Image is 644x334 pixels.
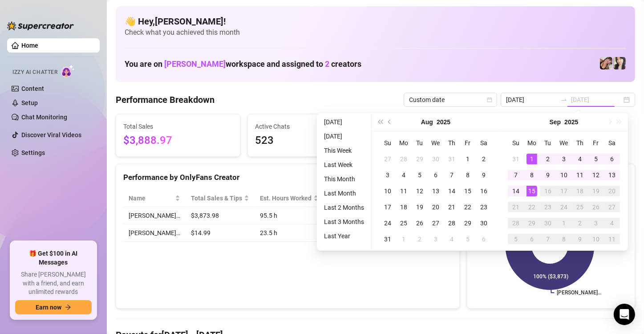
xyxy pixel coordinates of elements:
[506,95,557,105] input: Start date
[414,186,425,196] div: 12
[123,132,233,149] span: $3,888.97
[510,234,521,244] div: 5
[398,170,409,180] div: 4
[186,190,255,207] th: Total Sales & Tips
[556,151,572,167] td: 2025-09-03
[412,135,428,151] th: Tu
[414,218,425,228] div: 26
[123,224,186,242] td: [PERSON_NAME]…
[21,149,45,156] a: Settings
[462,154,473,164] div: 1
[12,68,57,77] span: Izzy AI Chatter
[540,151,556,167] td: 2025-09-02
[604,167,620,183] td: 2025-09-13
[382,154,393,164] div: 27
[125,59,361,69] h1: You are on workspace and assigned to creators
[396,135,412,151] th: Mo
[123,207,186,224] td: [PERSON_NAME]…
[524,167,540,183] td: 2025-09-08
[476,183,492,199] td: 2025-08-16
[444,151,460,167] td: 2025-07-31
[572,199,588,215] td: 2025-09-25
[527,202,537,212] div: 22
[414,202,425,212] div: 19
[460,151,476,167] td: 2025-08-01
[564,113,578,131] button: Choose a year
[380,167,396,183] td: 2025-08-03
[396,183,412,199] td: 2025-08-11
[428,135,444,151] th: We
[460,199,476,215] td: 2025-08-22
[556,215,572,231] td: 2025-10-01
[446,170,457,180] div: 7
[444,199,460,215] td: 2025-08-21
[320,131,368,142] li: [DATE]
[510,170,521,180] div: 7
[607,170,617,180] div: 13
[540,231,556,247] td: 2025-10-07
[591,170,601,180] div: 12
[428,151,444,167] td: 2025-07-30
[508,231,524,247] td: 2025-10-05
[575,234,585,244] div: 9
[428,167,444,183] td: 2025-08-06
[382,202,393,212] div: 17
[540,215,556,231] td: 2025-09-30
[591,154,601,164] div: 5
[446,234,457,244] div: 4
[21,114,67,121] a: Chat Monitoring
[478,218,489,228] div: 30
[380,231,396,247] td: 2025-08-31
[607,186,617,196] div: 20
[36,304,61,311] span: Earn now
[428,215,444,231] td: 2025-08-27
[164,59,226,69] span: [PERSON_NAME]
[380,151,396,167] td: 2025-07-27
[524,231,540,247] td: 2025-10-06
[430,154,441,164] div: 30
[428,199,444,215] td: 2025-08-20
[320,117,368,127] li: [DATE]
[462,218,473,228] div: 29
[460,167,476,183] td: 2025-08-08
[15,270,92,297] span: Share [PERSON_NAME] with a friend, and earn unlimited rewards
[557,290,601,296] text: [PERSON_NAME]…
[255,224,324,242] td: 23.5 h
[414,234,425,244] div: 2
[125,15,626,28] h4: 👋 Hey, [PERSON_NAME] !
[476,231,492,247] td: 2025-09-06
[444,231,460,247] td: 2025-09-04
[398,202,409,212] div: 18
[21,85,44,92] a: Content
[588,183,604,199] td: 2025-09-19
[428,231,444,247] td: 2025-09-03
[320,174,368,184] li: This Month
[444,135,460,151] th: Th
[320,216,368,227] li: Last 3 Months
[604,183,620,199] td: 2025-09-20
[476,199,492,215] td: 2025-08-23
[460,231,476,247] td: 2025-09-05
[320,159,368,170] li: Last Week
[556,231,572,247] td: 2025-10-08
[398,154,409,164] div: 28
[591,202,601,212] div: 26
[414,154,425,164] div: 29
[412,167,428,183] td: 2025-08-05
[571,95,622,105] input: End date
[600,57,612,69] img: Christina
[588,231,604,247] td: 2025-10-10
[380,215,396,231] td: 2025-08-24
[575,202,585,212] div: 25
[396,215,412,231] td: 2025-08-25
[487,97,492,102] span: calendar
[430,202,441,212] div: 20
[412,183,428,199] td: 2025-08-12
[604,231,620,247] td: 2025-10-11
[543,234,553,244] div: 7
[430,186,441,196] div: 13
[255,207,324,224] td: 95.5 h
[524,183,540,199] td: 2025-09-15
[428,183,444,199] td: 2025-08-13
[382,186,393,196] div: 10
